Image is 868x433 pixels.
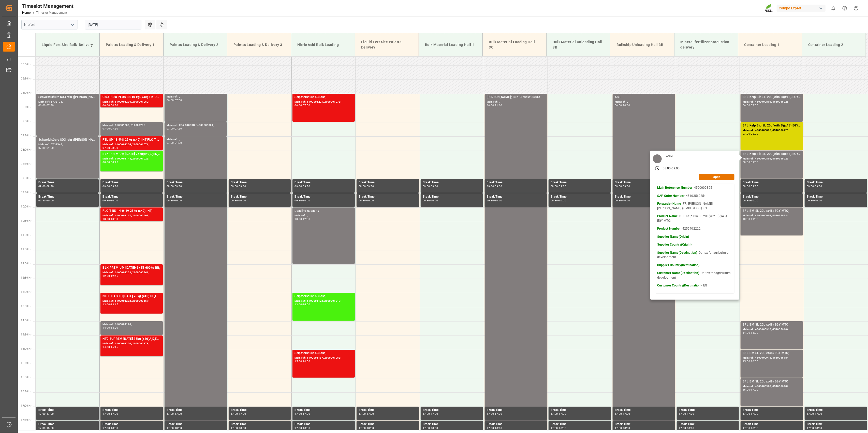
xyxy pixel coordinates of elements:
[102,265,161,270] div: BLK PREMIUM [DATE]+3+TE 600kg BB;
[102,185,110,187] div: 09:00
[102,123,161,127] div: Main ref : 610001205, 610001205
[21,63,31,66] span: 05:00 Hr
[657,202,732,211] p: - FR. [PERSON_NAME] [PERSON_NAME] (GMBH & CO.) KG
[777,5,826,12] div: Compo Expert
[623,185,630,187] div: 09:30
[750,360,751,362] div: -
[615,104,622,106] div: 06:00
[623,104,630,106] div: 20:00
[615,185,622,187] div: 09:00
[104,40,159,50] div: Paletts Loading & Delivery 1
[174,199,175,202] div: -
[751,133,758,135] div: 08:00
[366,185,367,187] div: -
[110,346,111,348] div: -
[102,152,161,157] div: BLK PREMIUM [DATE] 25kg(x40)D,EN,PL,FNL;NTC PREMIUM [DATE] 25kg (x40) D,EN,PL;FLO T PERM [DATE] 2...
[487,199,494,202] div: 09:30
[21,177,31,180] span: 09:00 Hr
[38,185,46,187] div: 09:00
[175,127,182,130] div: 07:30
[303,360,310,362] div: 16:00
[302,104,303,106] div: -
[359,199,366,202] div: 09:30
[102,209,161,214] div: FLO T NK 14-0-19 25kg (x40) INT;
[47,147,54,149] div: 09:00
[743,100,801,104] div: Main ref : 4500000894, 4510356225;
[167,95,225,99] div: Main ref : ,
[46,199,47,202] div: -
[303,218,310,220] div: 12:00
[295,303,302,306] div: 13:00
[231,180,289,185] div: Break Time
[102,147,110,149] div: 07:30
[21,191,31,194] span: 09:30 Hr
[22,11,31,14] a: Home
[750,199,751,202] div: -
[21,234,31,236] span: 11:00 Hr
[110,327,111,329] div: -
[295,356,353,360] div: Main ref : 6100001187, 2000001053;
[175,185,182,187] div: 09:30
[102,127,110,130] div: 07:00
[431,185,438,187] div: 09:30
[657,271,732,280] p: - Daltex for agricultural development
[110,147,111,149] div: -
[558,199,559,202] div: -
[167,185,174,187] div: 09:00
[47,104,54,106] div: 07:30
[295,104,302,106] div: 06:00
[21,77,31,80] span: 05:30 Hr
[559,185,566,187] div: 09:30
[743,209,801,214] div: BFL BM SL 20L (x48) EGY MTO;
[85,20,141,29] input: DD.MM.YYYY
[743,157,801,161] div: Main ref : 4500000895, 4510356225;
[743,389,750,391] div: 16:00
[423,199,430,202] div: 09:30
[657,235,689,238] strong: Supplier Name(Origin)
[295,360,302,362] div: 15:00
[614,40,670,50] div: Bulkship Unloading Hall 3B
[815,199,822,202] div: 10:00
[750,332,751,334] div: -
[743,199,750,202] div: 09:30
[102,342,161,346] div: Main ref : 6100001200, 2000000773;
[47,199,54,202] div: 10:00
[657,251,697,254] strong: Supplier Name(Destination)
[302,185,303,187] div: -
[231,199,238,202] div: 09:30
[657,214,732,223] p: - BFL Kelp Bio SL 20L(with B)(x48) EGY MTO;
[558,185,559,187] div: -
[46,185,47,187] div: -
[806,40,862,50] div: Container Loading 2
[21,134,31,137] span: 07:30 Hr
[38,137,97,142] div: Schwefelsäure SO3 rein ([PERSON_NAME]);Schwefelsäure SO3 rein (HG-Standard);
[657,194,732,198] p: - 4510356225;
[751,360,758,362] div: 16:00
[303,104,310,106] div: 07:00
[743,351,801,356] div: BFL BM SL 20L (x48) EGY MTO;
[487,104,494,106] div: 06:00
[21,347,31,350] span: 15:00 Hr
[302,199,303,202] div: -
[430,199,431,202] div: -
[743,104,750,106] div: 06:00
[111,104,118,106] div: 06:30
[615,199,622,202] div: 09:30
[21,262,31,265] span: 12:00 Hr
[743,123,801,128] div: BFL Kelp Bio SL 20L(with B)(x48) EGY MTO;
[750,218,751,220] div: -
[111,346,118,348] div: 15:15
[302,303,303,306] div: -
[295,100,353,104] div: Main ref : 6100001221, 2000001078;
[102,100,161,104] div: Main ref : 6100001205, 2000001050;
[295,194,353,199] div: Break Time
[38,194,97,199] div: Break Time
[238,199,239,202] div: -
[111,303,118,306] div: 13:45
[38,100,97,104] div: Main ref : 5733173,
[657,263,732,268] p: -
[743,185,750,187] div: 09:00
[238,185,239,187] div: -
[807,194,865,199] div: Break Time
[495,199,502,202] div: 10:00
